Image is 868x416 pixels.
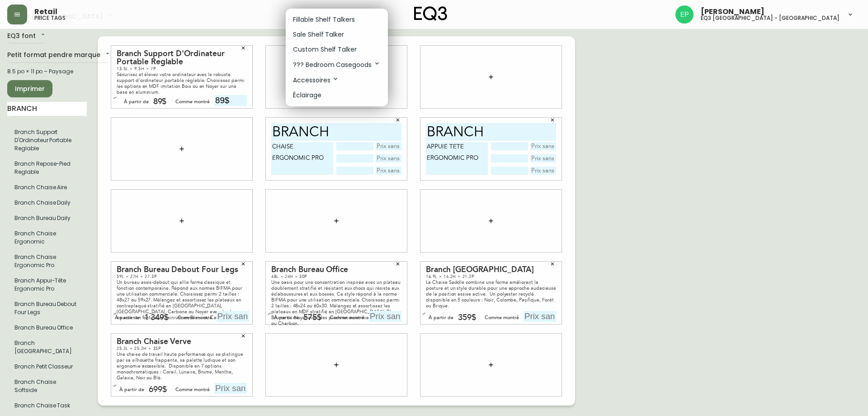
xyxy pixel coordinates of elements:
p: Éclairage [293,91,321,100]
p: ??? Bedroom Casegoods [293,60,381,70]
p: Fillable Shelf Talkers [293,15,355,24]
p: Custom Shelf Talker [293,45,357,54]
p: Accessoires [293,75,339,85]
p: Sale Shelf Talker [293,30,344,39]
